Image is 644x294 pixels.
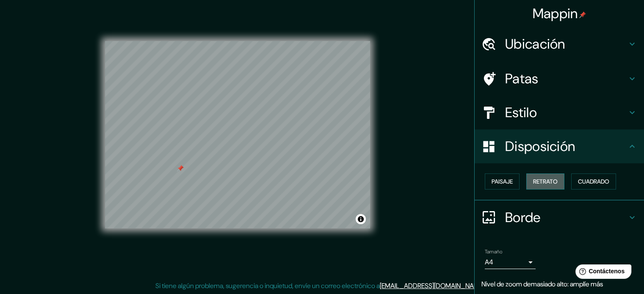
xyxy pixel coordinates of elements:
div: Borde [475,201,644,234]
iframe: Lanzador de widgets de ayuda [569,261,635,285]
font: Mappin [533,5,578,22]
button: Activar o desactivar atribución [356,214,366,224]
a: [EMAIL_ADDRESS][DOMAIN_NAME] [380,281,484,290]
font: Paisaje [492,178,513,185]
img: pin-icon.png [579,11,586,18]
font: Nivel de zoom demasiado alto: amplíe más [481,280,603,289]
canvas: Mapa [105,41,370,228]
font: Patas [505,70,539,88]
div: Disposición [475,129,644,163]
button: Cuadrado [571,173,616,190]
button: Retrato [526,173,564,190]
font: Estilo [505,104,537,121]
font: Ubicación [505,35,565,53]
font: Retrato [533,178,558,185]
font: Cuadrado [578,178,609,185]
font: Disposición [505,137,575,155]
font: Borde [505,209,541,226]
div: Estilo [475,96,644,129]
font: A4 [485,258,493,267]
font: Tamaño [485,248,502,255]
div: A4 [485,256,536,269]
div: Ubicación [475,27,644,61]
button: Paisaje [485,173,520,190]
font: Si tiene algún problema, sugerencia o inquietud, envíe un correo electrónico a [155,281,380,290]
div: Patas [475,62,644,96]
